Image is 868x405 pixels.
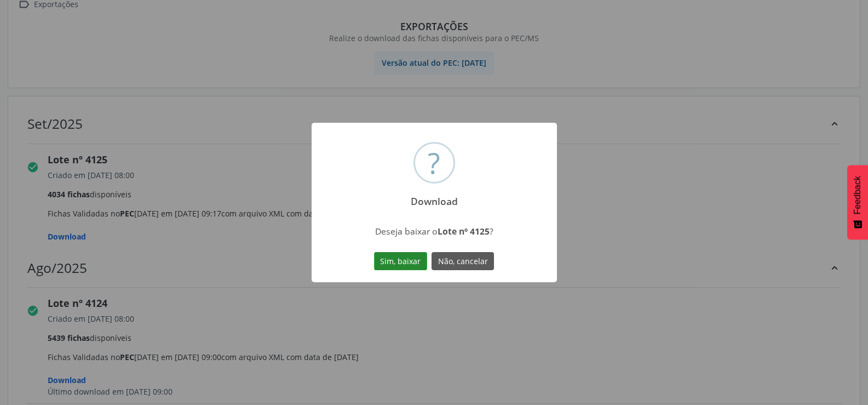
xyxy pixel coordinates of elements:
[438,225,490,237] strong: Lote nº 4125
[374,252,427,271] button: Sim, baixar
[401,188,467,207] h2: Download
[337,225,531,237] div: Deseja baixar o ?
[853,176,863,214] span: Feedback
[428,144,440,182] div: ?
[847,165,868,239] button: Feedback - Mostrar pesquisa
[432,252,494,271] button: Não, cancelar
